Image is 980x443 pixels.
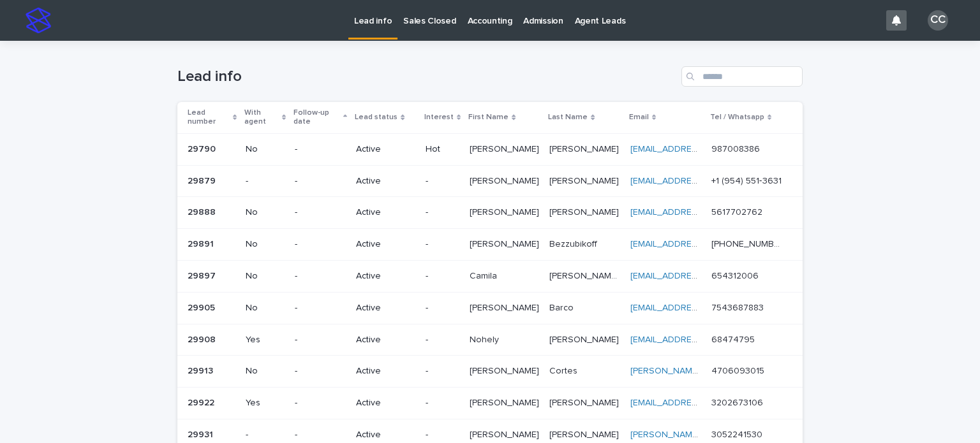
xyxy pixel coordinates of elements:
[710,110,764,124] p: Tel / Whatsapp
[188,363,216,377] p: 29913
[295,271,346,282] p: -
[549,363,580,377] p: Cortes
[356,430,415,440] p: Active
[711,427,765,440] p: 3052241530
[630,335,775,344] a: [EMAIL_ADDRESS][DOMAIN_NAME]
[630,303,775,312] a: [EMAIL_ADDRESS][DOMAIN_NAME]
[177,260,803,292] tr: 2989729897 No-Active-CamilaCamila [PERSON_NAME] [PERSON_NAME][PERSON_NAME] [PERSON_NAME] [EMAIL_A...
[188,142,218,155] p: 29790
[295,430,346,440] p: -
[630,272,775,280] a: [EMAIL_ADDRESS][DOMAIN_NAME]
[630,177,775,185] a: [EMAIL_ADDRESS][DOMAIN_NAME]
[711,395,766,409] p: 3202673106
[177,324,803,356] tr: 2990829908 Yes-Active-NohelyNohely [PERSON_NAME][PERSON_NAME] [EMAIL_ADDRESS][DOMAIN_NAME] 684747...
[356,271,415,282] p: Active
[188,332,218,345] p: 29908
[424,110,454,124] p: Interest
[711,142,762,155] p: 987008386
[356,366,415,377] p: Active
[711,268,761,282] p: 654312006
[549,236,600,250] p: Bezzubikoff
[470,363,542,377] p: [PERSON_NAME]
[426,144,459,155] p: Hot
[630,145,775,154] a: [EMAIL_ADDRESS][DOMAIN_NAME]
[188,300,218,314] p: 29905
[246,207,285,218] p: No
[711,332,757,345] p: 68474795
[549,205,621,218] p: [PERSON_NAME]
[356,303,415,314] p: Active
[630,398,775,407] a: [EMAIL_ADDRESS][DOMAIN_NAME]
[549,142,621,155] p: Sarmiento Piaggio
[295,176,346,187] p: -
[426,239,459,250] p: -
[246,335,285,345] p: Yes
[293,106,340,129] p: Follow-up date
[711,300,766,314] p: 7543687883
[549,268,622,282] p: [PERSON_NAME] [PERSON_NAME]
[468,110,509,124] p: First Name
[630,430,844,439] a: [PERSON_NAME][EMAIL_ADDRESS][DOMAIN_NAME]
[711,205,765,218] p: 5617702762
[295,398,346,409] p: -
[356,335,415,345] p: Active
[426,303,459,314] p: -
[177,292,803,324] tr: 2990529905 No-Active-[PERSON_NAME][PERSON_NAME] BarcoBarco [EMAIL_ADDRESS][DOMAIN_NAME] 754368788...
[630,240,775,249] a: [EMAIL_ADDRESS][DOMAIN_NAME]
[426,176,459,187] p: -
[188,427,216,440] p: 29931
[426,366,459,377] p: -
[177,229,803,261] tr: 2989129891 No-Active-[PERSON_NAME][PERSON_NAME] BezzubikoffBezzubikoff [EMAIL_ADDRESS][DOMAIN_NAM...
[246,176,285,187] p: -
[26,8,51,33] img: stacker-logo-s-only.png
[177,68,676,86] h1: Lead info
[470,236,542,250] p: [PERSON_NAME]
[246,144,285,155] p: No
[711,363,767,377] p: 4706093015
[549,427,621,440] p: [PERSON_NAME]
[711,173,784,187] p: +1 (954) 551‑3631
[470,427,542,440] p: [PERSON_NAME]
[470,142,542,155] p: [PERSON_NAME]
[177,133,803,165] tr: 2979029790 No-ActiveHot[PERSON_NAME][PERSON_NAME] [PERSON_NAME][PERSON_NAME] [EMAIL_ADDRESS][DOMA...
[356,176,415,187] p: Active
[188,236,216,250] p: 29891
[188,173,218,187] p: 29879
[177,165,803,197] tr: 2987929879 --Active-[PERSON_NAME][PERSON_NAME] [PERSON_NAME][PERSON_NAME] [EMAIL_ADDRESS][DOMAIN_...
[681,66,803,87] input: Search
[295,144,346,155] p: -
[470,205,542,218] p: [PERSON_NAME]
[295,207,346,218] p: -
[177,356,803,388] tr: 2991329913 No-Active-[PERSON_NAME][PERSON_NAME] CortesCortes [PERSON_NAME][EMAIL_ADDRESS][DOMAIN_...
[246,366,285,377] p: No
[355,110,397,124] p: Lead status
[244,106,279,129] p: With agent
[246,398,285,409] p: Yes
[549,300,576,314] p: Barco
[188,395,217,409] p: 29922
[549,395,621,409] p: [PERSON_NAME]
[711,236,785,250] p: [PHONE_NUMBER]
[630,208,775,217] a: [EMAIL_ADDRESS][DOMAIN_NAME]
[188,205,218,218] p: 29888
[470,300,542,314] p: [PERSON_NAME]
[426,430,459,440] p: -
[356,207,415,218] p: Active
[470,173,542,187] p: [PERSON_NAME]
[470,395,542,409] p: [PERSON_NAME]
[426,271,459,282] p: -
[549,332,621,345] p: [PERSON_NAME]
[356,144,415,155] p: Active
[188,268,218,282] p: 29897
[177,197,803,229] tr: 2988829888 No-Active-[PERSON_NAME][PERSON_NAME] [PERSON_NAME][PERSON_NAME] [EMAIL_ADDRESS][DOMAIN...
[246,303,285,314] p: No
[426,335,459,345] p: -
[928,10,948,31] div: CC
[629,110,649,124] p: Email
[295,239,346,250] p: -
[470,268,500,282] p: Camila
[356,239,415,250] p: Active
[246,271,285,282] p: No
[246,239,285,250] p: No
